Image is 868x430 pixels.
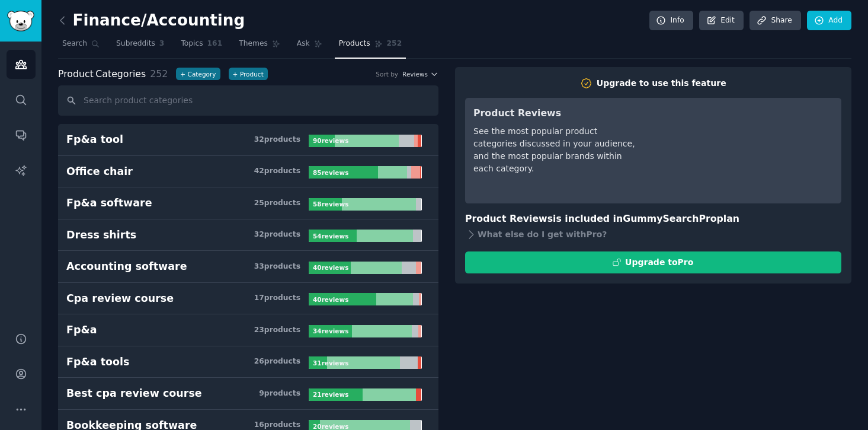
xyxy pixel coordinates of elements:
[58,124,438,156] a: Fp&a tool32products90reviews
[180,70,185,78] span: +
[297,39,310,49] span: Ask
[58,67,94,82] span: Product
[376,70,398,78] div: Sort by
[177,34,226,59] a: Topics161
[254,198,300,209] div: 25 product s
[66,386,202,401] div: Best cpa review course
[58,346,438,378] a: Fp&a tools26products31reviews
[473,106,639,121] h3: Product Reviews
[313,200,348,208] b: 58 review s
[66,164,133,179] div: Office chair
[625,256,693,269] div: Upgrade to Pro
[597,77,726,90] div: Upgrade to use this feature
[623,213,716,224] span: GummySearch Pro
[66,355,129,370] div: Fp&a tools
[66,291,174,306] div: Cpa review course
[313,327,348,335] b: 34 review s
[66,196,152,211] div: Fp&a software
[181,39,203,49] span: Topics
[699,11,744,31] a: Edit
[7,11,34,31] img: GummySearch logo
[465,212,841,227] h3: Product Reviews is included in plan
[58,34,104,59] a: Search
[229,68,268,80] button: +Product
[254,293,300,304] div: 17 product s
[254,325,300,336] div: 23 product s
[112,34,168,59] a: Subreddits3
[750,11,800,31] a: Share
[649,11,693,31] a: Info
[233,70,238,78] span: +
[465,227,841,243] div: What else do I get with Pro ?
[116,39,155,49] span: Subreddits
[339,39,370,49] span: Products
[293,34,326,59] a: Ask
[259,388,300,399] div: 9 product s
[58,85,438,116] input: Search product categories
[473,125,639,175] div: See the most popular product categories discussed in your audience, and the most popular brands w...
[402,70,438,78] button: Reviews
[58,156,438,188] a: Office chair42products85reviews
[254,262,300,272] div: 33 product s
[58,219,438,251] a: Dress shirts32products54reviews
[207,39,223,49] span: 161
[313,359,348,367] b: 31 review s
[58,187,438,219] a: Fp&a software25products58reviews
[235,34,284,59] a: Themes
[58,314,438,346] a: Fp&a23products34reviews
[254,356,300,367] div: 26 product s
[254,135,300,145] div: 32 product s
[313,391,348,398] b: 21 review s
[176,68,220,80] button: +Category
[159,39,165,49] span: 3
[58,283,438,315] a: Cpa review course17products40reviews
[402,70,428,78] span: Reviews
[313,423,348,430] b: 20 review s
[150,68,168,79] span: 252
[66,228,136,243] div: Dress shirts
[807,11,851,31] a: Add
[58,11,245,30] h2: Finance/Accounting
[387,39,402,49] span: 252
[254,166,300,177] div: 42 product s
[62,39,87,49] span: Search
[58,378,438,410] a: Best cpa review course9products21reviews
[254,230,300,240] div: 32 product s
[335,34,406,59] a: Products252
[58,251,438,283] a: Accounting software33products40reviews
[239,39,268,49] span: Themes
[313,137,348,144] b: 90 review s
[66,323,97,337] div: Fp&a
[313,264,348,271] b: 40 review s
[313,232,348,240] b: 54 review s
[66,132,123,147] div: Fp&a tool
[58,67,146,82] span: Categories
[313,296,348,303] b: 40 review s
[66,259,187,274] div: Accounting software
[313,169,348,176] b: 85 review s
[465,251,841,273] button: Upgrade toPro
